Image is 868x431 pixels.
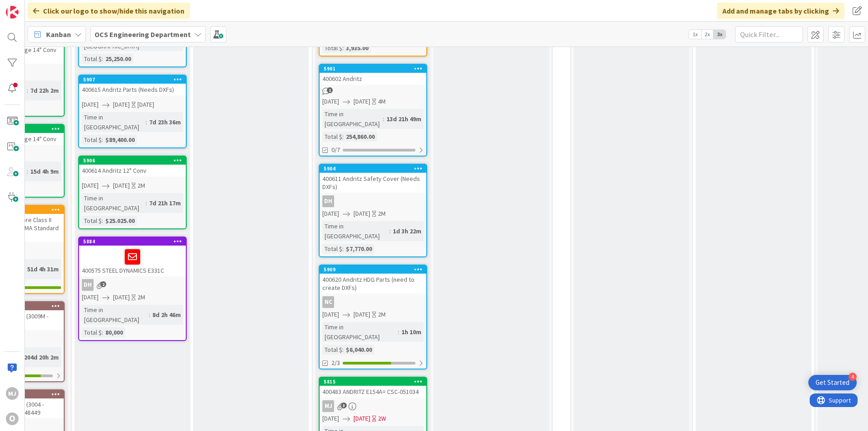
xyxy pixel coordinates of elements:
[79,76,186,95] div: 5907400615 Andritz Parts (Needs DXFs)
[816,378,849,387] div: Get Started
[322,209,339,218] span: [DATE]
[147,117,183,127] div: 7d 23h 36m
[327,87,333,93] span: 1
[324,166,426,172] div: 5904
[354,209,370,218] span: [DATE]
[354,97,370,106] span: [DATE]
[689,30,701,39] span: 1x
[320,386,426,398] div: 400483 ANDRITZ E154A= CSC-051034
[113,293,130,302] span: [DATE]
[28,3,190,19] div: Click our logo to show/hide this navigation
[102,135,103,145] span: :
[735,26,803,43] input: Quick Filter...
[82,100,99,109] span: [DATE]
[103,327,125,337] div: 80,000
[137,181,145,190] div: 2M
[82,327,102,337] div: Total $
[28,85,61,95] div: 7d 22h 2m
[342,132,344,142] span: :
[79,237,186,246] div: 5884
[137,293,145,302] div: 2M
[137,100,154,109] div: [DATE]
[79,84,186,95] div: 400615 Andritz Parts (Needs DXFs)
[378,209,386,218] div: 2M
[713,30,726,39] span: 3x
[354,310,370,319] span: [DATE]
[322,322,398,342] div: Time in [GEOGRAPHIC_DATA]
[113,181,130,190] span: [DATE]
[103,135,137,145] div: $89,400.00
[113,100,130,109] span: [DATE]
[79,76,186,84] div: 5907
[701,30,713,39] span: 2x
[322,400,334,412] div: MJ
[322,296,334,308] div: NC
[27,166,28,176] span: :
[849,373,857,381] div: 4
[331,145,340,155] span: 0/7
[82,293,99,302] span: [DATE]
[322,414,339,423] span: [DATE]
[102,54,103,64] span: :
[331,358,340,368] span: 2/3
[322,132,342,142] div: Total $
[320,378,426,386] div: 5815
[79,165,186,176] div: 400614 Andritz 12" Conv
[83,157,186,164] div: 5906
[6,387,19,400] div: MJ
[82,112,146,132] div: Time in [GEOGRAPHIC_DATA]
[320,274,426,294] div: 400620 Andritz HDG Parts (need to create DXFs)
[320,165,426,193] div: 5904400611 Andritz Safety Cover (Needs DXFs)
[83,76,186,83] div: 5907
[378,97,386,106] div: 4M
[82,216,102,226] div: Total $
[103,216,137,226] div: $25.025.00
[83,238,186,245] div: 5884
[320,65,426,73] div: 5901
[320,65,426,85] div: 5901400602 Andritz
[28,166,61,176] div: 15d 4h 9m
[320,296,426,308] div: NC
[82,305,149,325] div: Time in [GEOGRAPHIC_DATA]
[19,1,41,12] span: Support
[79,246,186,276] div: 400575 STEEL DYNAMICS E331C
[82,135,102,145] div: Total $
[342,244,344,254] span: :
[344,345,374,355] div: $6,040.00
[320,378,426,398] div: 5815400483 ANDRITZ E154A= CSC-051034
[22,352,61,362] div: 204d 20h 2m
[320,265,426,274] div: 5909
[324,66,426,72] div: 5901
[717,3,844,19] div: Add and manage tabs by clicking
[322,244,342,254] div: Total $
[320,400,426,412] div: MJ
[319,265,427,369] a: 5909400620 Andritz HDG Parts (need to create DXFs)NC[DATE][DATE]2MTime in [GEOGRAPHIC_DATA]:1h 10...
[354,414,370,423] span: [DATE]
[6,412,19,425] div: O
[324,266,426,273] div: 5909
[344,43,371,53] div: 3,935.00
[79,237,186,276] div: 5884400575 STEEL DYNAMICS E331C
[320,265,426,294] div: 5909400620 Andritz HDG Parts (need to create DXFs)
[103,54,133,64] div: 25,250.00
[320,165,426,173] div: 5904
[378,310,386,319] div: 2M
[391,226,424,236] div: 1d 3h 22m
[344,244,374,254] div: $7,770.00
[320,73,426,85] div: 400602 Andritz
[146,198,147,208] span: :
[322,43,342,53] div: Total $
[322,97,339,106] span: [DATE]
[383,114,384,124] span: :
[82,181,99,190] span: [DATE]
[82,193,146,213] div: Time in [GEOGRAPHIC_DATA]
[79,156,186,165] div: 5906
[78,75,187,148] a: 5907400615 Andritz Parts (Needs DXFs)[DATE][DATE][DATE]Time in [GEOGRAPHIC_DATA]:7d 23h 36mTotal ...
[378,414,386,423] div: 2W
[147,198,183,208] div: 7d 21h 17m
[6,6,19,19] img: Visit kanbanzone.com
[27,85,28,95] span: :
[342,345,344,355] span: :
[150,310,183,320] div: 8d 2h 46m
[102,216,103,226] span: :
